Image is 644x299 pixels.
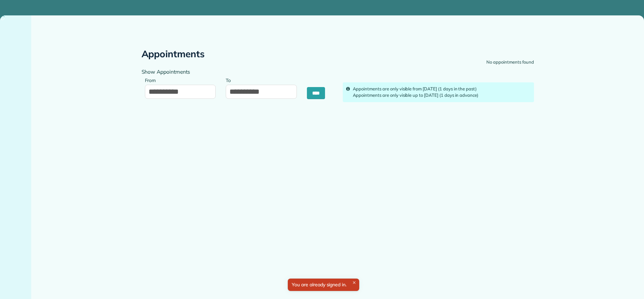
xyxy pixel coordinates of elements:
[353,86,531,92] div: Appointments are only visible from [DATE] (1 days in the past)
[142,49,205,59] h2: Appointments
[226,74,234,86] label: To
[353,92,531,99] div: Appointments are only visible up to [DATE] (1 days in advance)
[288,279,359,291] div: You are already signed in.
[142,69,333,75] h4: Show Appointments
[145,74,159,86] label: From
[486,59,534,66] div: No appointments found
